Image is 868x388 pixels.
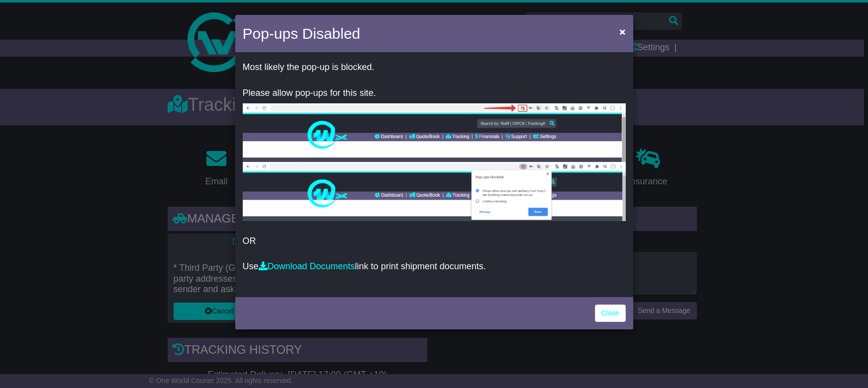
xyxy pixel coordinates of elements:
[235,55,633,295] div: OR
[614,21,630,42] button: Close
[243,162,626,221] img: allow-popup-2.png
[243,22,361,45] h4: Pop-ups Disabled
[243,261,626,272] p: Use link to print shipment documents.
[243,103,626,162] img: allow-popup-1.png
[259,261,355,271] a: Download Documents
[243,62,626,73] p: Most likely the pop-up is blocked.
[595,305,626,322] a: Close
[243,88,626,99] p: Please allow pop-ups for this site.
[619,26,625,37] span: ×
